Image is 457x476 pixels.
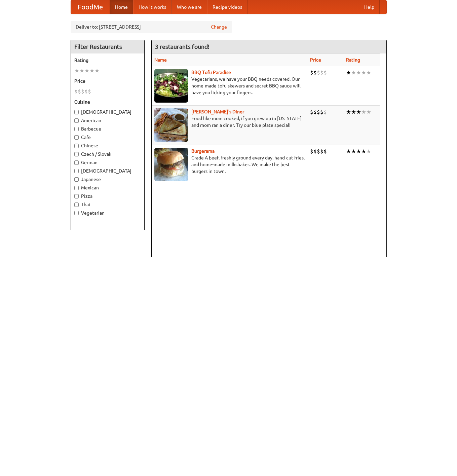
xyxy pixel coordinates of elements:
li: ★ [351,148,356,155]
a: Burgerama [191,148,215,154]
h5: Price [74,78,141,84]
label: Mexican [74,184,141,191]
input: Thai [74,203,79,207]
p: Vegetarians, we have your BBQ needs covered. Our home-made tofu skewers and secret BBQ sauce will... [154,76,305,96]
li: $ [88,88,91,95]
label: American [74,117,141,124]
input: Pizza [74,194,79,198]
li: $ [323,69,327,76]
a: Home [110,0,133,14]
a: [PERSON_NAME]'s Diner [191,109,244,114]
li: ★ [356,69,361,76]
a: Change [211,24,227,30]
label: Pizza [74,193,141,199]
a: BBQ Tofu Paradise [191,70,231,75]
img: sallys.jpg [154,108,188,142]
p: Food like mom cooked, if you grew up in [US_STATE] and mom ran a diner. Try our blue plate special! [154,115,305,129]
label: Japanese [74,176,141,183]
img: tofuparadise.jpg [154,69,188,103]
a: Name [154,57,167,63]
li: ★ [346,148,351,155]
label: German [74,159,141,166]
li: $ [74,88,78,95]
li: $ [317,69,320,76]
li: $ [320,69,323,76]
p: Grade A beef, freshly ground every day, hand-cut fries, and home-made milkshakes. We make the bes... [154,154,305,175]
li: $ [313,69,317,76]
img: burgerama.jpg [154,148,188,181]
input: German [74,160,79,165]
li: ★ [346,108,351,116]
ng-pluralize: 3 restaurants found! [155,43,210,50]
li: ★ [79,67,84,74]
input: Vegetarian [74,211,79,215]
li: $ [310,69,313,76]
li: ★ [366,148,371,155]
input: Czech / Slovak [74,152,79,156]
h5: Cuisine [74,99,141,105]
label: Barbecue [74,125,141,132]
li: $ [323,148,327,155]
li: ★ [366,108,371,116]
a: How it works [133,0,172,14]
li: ★ [361,108,366,116]
input: American [74,118,79,123]
label: [DEMOGRAPHIC_DATA] [74,168,141,174]
li: ★ [94,67,100,74]
input: [DEMOGRAPHIC_DATA] [74,169,79,173]
li: ★ [356,108,361,116]
a: Rating [346,57,360,63]
a: Price [310,57,321,63]
a: Who we are [172,0,207,14]
li: ★ [74,67,79,74]
li: $ [320,108,323,116]
li: $ [320,148,323,155]
h4: Filter Restaurants [71,40,144,53]
li: $ [81,88,84,95]
a: Help [359,0,380,14]
label: Chinese [74,142,141,149]
a: FoodMe [71,0,110,14]
label: [DEMOGRAPHIC_DATA] [74,109,141,115]
h5: Rating [74,57,141,64]
li: ★ [366,69,371,76]
label: Czech / Slovak [74,151,141,157]
li: $ [78,88,81,95]
label: Vegetarian [74,210,141,216]
label: Cafe [74,134,141,141]
li: ★ [84,67,89,74]
label: Thai [74,201,141,208]
li: $ [323,108,327,116]
input: Barbecue [74,127,79,131]
li: $ [313,148,317,155]
a: Recipe videos [207,0,247,14]
li: $ [313,108,317,116]
li: $ [84,88,88,95]
li: $ [317,148,320,155]
li: ★ [361,148,366,155]
input: Cafe [74,135,79,140]
li: ★ [351,108,356,116]
input: [DEMOGRAPHIC_DATA] [74,110,79,114]
input: Japanese [74,177,79,182]
div: Deliver to: [STREET_ADDRESS] [71,21,232,33]
li: $ [310,148,313,155]
li: ★ [361,69,366,76]
li: ★ [89,67,94,74]
li: $ [317,108,320,116]
input: Mexican [74,186,79,190]
li: $ [310,108,313,116]
li: ★ [356,148,361,155]
li: ★ [351,69,356,76]
li: ★ [346,69,351,76]
input: Chinese [74,144,79,148]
